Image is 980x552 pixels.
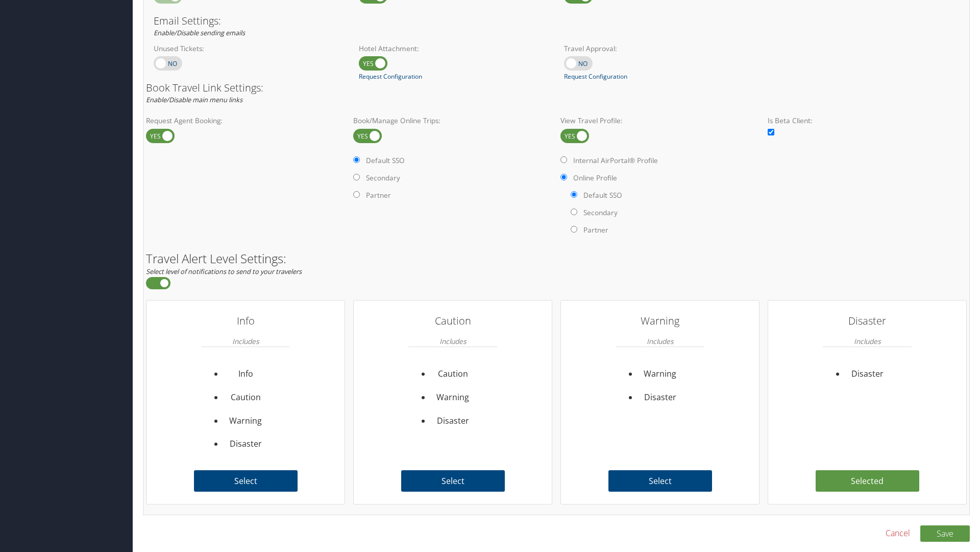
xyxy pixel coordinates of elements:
h3: Warning [616,311,704,331]
em: Includes [439,331,466,351]
label: Select [194,470,298,492]
label: Secondary [583,208,618,218]
em: Enable/Disable sending emails [154,28,245,37]
label: View Travel Profile: [560,116,759,126]
li: Disaster [845,362,890,386]
li: Disaster [638,386,682,409]
em: Enable/Disable main menu links [146,95,242,104]
li: Caution [224,386,268,409]
label: Travel Approval: [564,43,754,54]
h2: Travel Alert Level Settings: [146,252,967,265]
em: Includes [232,331,259,351]
h3: Book Travel Link Settings: [146,83,967,93]
label: Unused Tickets: [154,43,344,54]
li: Warning [638,362,682,386]
a: Request Configuration [359,72,422,81]
em: Select level of notifications to send to your travelers [146,267,302,276]
em: Includes [854,331,880,351]
h3: Email Settings: [154,16,959,26]
label: Select [608,470,712,492]
label: Is Beta Client: [768,116,967,126]
li: Warning [431,386,475,409]
label: Internal AirPortal® Profile [573,155,658,166]
li: Disaster [431,409,475,433]
label: Online Profile [573,173,617,183]
label: Request Agent Booking: [146,116,345,126]
a: Request Configuration [564,72,627,81]
h3: Caution [408,311,497,331]
h3: Info [201,311,290,331]
li: Info [224,362,268,386]
label: Book/Manage Online Trips: [353,116,552,126]
label: Default SSO [583,190,622,200]
li: Disaster [224,432,268,456]
li: Caution [431,362,475,386]
label: Select [401,470,505,492]
button: Save [920,525,970,542]
label: Default SSO [366,155,405,166]
li: Warning [224,409,268,433]
em: Includes [647,331,673,351]
a: Cancel [886,527,910,539]
label: Selected [816,470,919,492]
h3: Disaster [823,311,912,331]
label: Partner [366,190,391,200]
label: Secondary [366,173,400,183]
label: Hotel Attachment: [359,43,549,54]
label: Partner [583,225,608,235]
